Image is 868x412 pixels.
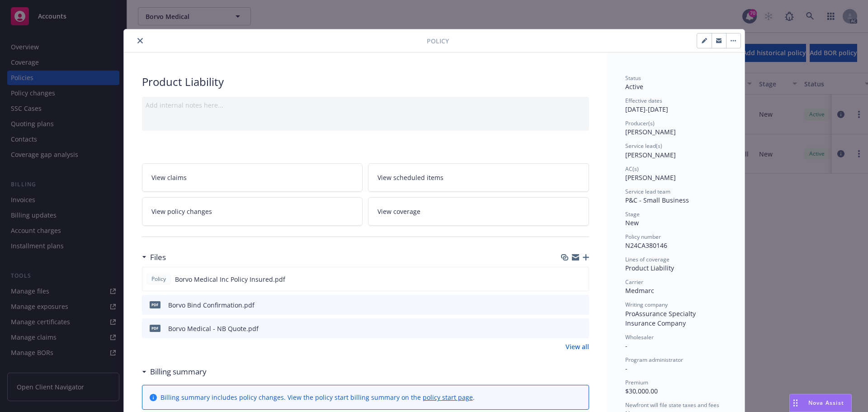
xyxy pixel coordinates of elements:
[625,264,674,272] span: Product Liability
[625,309,698,327] span: ProAssurance Specialty Insurance Company
[625,97,726,114] div: [DATE] - [DATE]
[142,163,363,192] a: View claims
[563,324,570,333] button: download file
[142,251,166,263] div: Files
[150,325,160,331] span: pdf
[150,275,168,283] span: Policy
[377,173,443,182] span: View scheduled items
[146,100,585,110] div: Add internal notes here...
[566,342,589,351] a: View all
[150,301,160,308] span: pdf
[625,387,658,395] span: $30,000.00
[151,207,212,216] span: View policy changes
[625,278,643,286] span: Carrier
[160,393,475,402] div: Billing summary includes policy changes. View the policy start billing summary on the .
[625,379,648,386] span: Premium
[377,207,420,216] span: View coverage
[625,165,639,173] span: AC(s)
[625,356,683,364] span: Program administrator
[625,256,670,263] span: Lines of coverage
[168,324,259,333] div: Borvo Medical - NB Quote.pdf
[577,300,585,310] button: preview file
[625,233,661,241] span: Policy number
[625,74,641,82] span: Status
[368,197,589,226] a: View coverage
[168,300,255,310] div: Borvo Bind Confirmation.pdf
[151,173,187,182] span: View claims
[625,173,676,182] span: [PERSON_NAME]
[625,119,655,127] span: Producer(s)
[142,74,589,90] div: Product Liability
[150,251,166,263] h3: Files
[625,188,670,195] span: Service lead team
[150,366,207,378] h3: Billing summary
[625,341,627,350] span: -
[625,333,654,341] span: Wholesaler
[625,128,676,136] span: [PERSON_NAME]
[808,399,844,407] span: Nova Assist
[625,97,662,104] span: Effective dates
[625,241,667,250] span: N24CA380146
[427,36,449,46] span: Policy
[577,275,585,284] button: preview file
[625,196,689,204] span: P&C - Small Business
[625,142,662,150] span: Service lead(s)
[135,35,146,46] button: close
[142,366,207,378] div: Billing summary
[368,163,589,192] a: View scheduled items
[577,324,585,333] button: preview file
[625,286,654,295] span: Medmarc
[789,394,852,412] button: Nova Assist
[423,393,473,402] a: policy start page
[790,394,801,412] div: Drag to move
[142,197,363,226] a: View policy changes
[625,301,668,308] span: Writing company
[625,218,639,227] span: New
[625,364,627,373] span: -
[625,151,676,159] span: [PERSON_NAME]
[562,275,570,284] button: download file
[175,275,285,284] span: Borvo Medical Inc Policy Insured.pdf
[625,210,640,218] span: Stage
[625,401,719,409] span: Newfront will file state taxes and fees
[625,82,643,91] span: Active
[563,300,570,310] button: download file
